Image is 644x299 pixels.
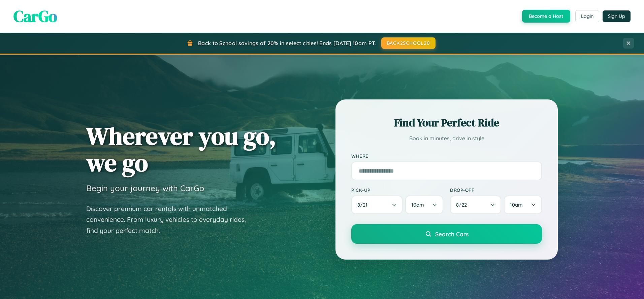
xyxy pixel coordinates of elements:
[351,153,542,159] label: Where
[351,115,542,130] h2: Find Your Perfect Ride
[86,203,255,236] p: Discover premium car rentals with unmatched convenience. From luxury vehicles to everyday rides, ...
[351,187,443,193] label: Pick-up
[603,10,631,22] button: Sign Up
[510,202,523,208] span: 10am
[575,10,599,22] button: Login
[357,202,371,208] span: 8 / 21
[198,40,376,47] span: Back to School savings of 20% in select cities! Ends [DATE] 10am PT.
[456,202,470,208] span: 8 / 22
[522,10,570,23] button: Become a Host
[351,196,402,214] button: 8/21
[435,230,469,238] span: Search Cars
[450,196,501,214] button: 8/22
[405,196,443,214] button: 10am
[351,133,542,143] p: Book in minutes, drive in style
[86,183,204,193] h3: Begin your journey with CarGo
[411,202,424,208] span: 10am
[351,224,542,244] button: Search Cars
[450,187,542,193] label: Drop-off
[86,123,276,176] h1: Wherever you go, we go
[504,196,542,214] button: 10am
[13,5,57,27] span: CarGo
[381,37,436,49] button: BACK2SCHOOL20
